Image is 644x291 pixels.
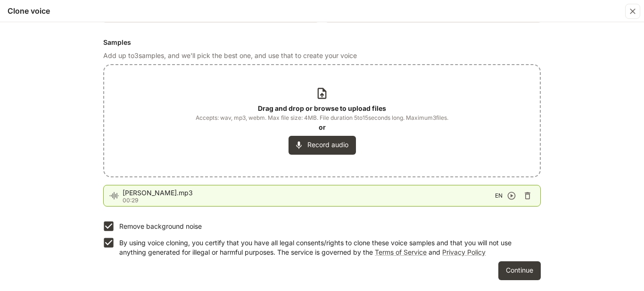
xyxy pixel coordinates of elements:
[495,191,503,200] span: EN
[123,188,495,198] span: [PERSON_NAME].mp3
[119,238,533,257] p: By using voice cloning, you certify that you have all legal consents/rights to clone these voice ...
[258,104,386,112] b: Drag and drop or browse to upload files
[319,123,326,131] b: or
[103,51,541,60] p: Add up to 3 samples, and we'll pick the best one, and use that to create your voice
[442,248,486,256] a: Privacy Policy
[123,198,495,203] p: 00:29
[119,222,202,231] p: Remove background noise
[289,136,356,155] button: Record audio
[103,38,541,47] h6: Samples
[8,6,50,16] h5: Clone voice
[196,113,448,123] span: Accepts: wav, mp3, webm. Max file size: 4MB. File duration 5 to 15 seconds long. Maximum 3 files.
[498,261,541,280] button: Continue
[375,248,427,256] a: Terms of Service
